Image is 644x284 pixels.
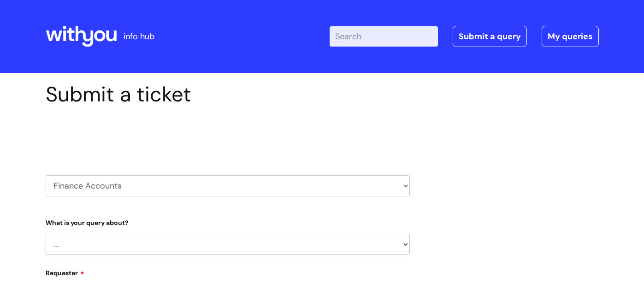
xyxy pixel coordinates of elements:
[46,128,410,145] h2: Select issue type
[46,266,410,277] label: Requester
[542,26,599,47] a: My queries
[46,217,410,227] label: What is your query about?
[124,29,154,44] p: info hub
[330,26,438,47] input: Search
[453,26,527,47] a: Submit a query
[46,82,410,107] h1: Submit a ticket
